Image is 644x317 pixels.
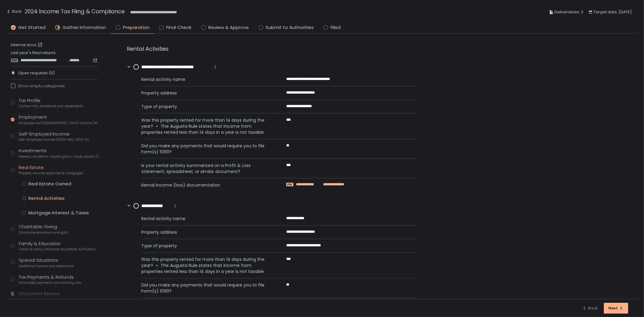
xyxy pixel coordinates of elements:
[604,303,628,314] button: Next
[141,229,272,235] span: Property address
[141,282,272,294] span: Did you make any payments that would require you to file Form(s) 1099?
[28,181,71,187] div: Real Estate Owned
[166,24,191,31] span: Final Check
[19,131,89,142] div: Self-Employed Income
[6,7,22,17] button: Back
[19,97,84,109] div: Tax Profile
[19,147,99,159] div: Investments
[19,264,74,268] span: Additional income and deductions
[19,164,83,176] div: Real Estate
[582,303,598,314] button: Back
[141,182,272,188] span: Rental income (loss) documentation
[331,24,341,31] span: Filed
[141,256,272,274] span: Was this property rented for more than 14 days during the year? 🔸 The Augusta Rule states that in...
[28,210,89,216] div: Mortgage Interest & Taxes
[25,7,125,15] h1: 2024 Income Tax Filing & Compliance
[19,230,69,235] span: Charitable donations and gifts
[19,257,74,268] div: Special Situations
[554,8,583,16] span: Deliverables: 2
[19,171,83,175] span: Property income, expenses & mortgages
[19,223,69,235] div: Charitable Giving
[141,117,272,135] span: Was this property rented for more than 14 days during the year? 🔸 The Augusta Rule states that in...
[266,24,314,31] span: Submit to Authorities
[208,24,249,31] span: Review & Approve
[19,114,99,125] div: Employment
[19,104,84,108] span: Contact info, residence, and dependents
[582,306,598,311] div: Back
[18,24,46,31] span: Get Started
[18,70,55,76] span: Open requests (0)
[11,50,99,63] div: Last year's filed returns
[141,104,272,110] span: Type of property
[141,243,272,249] span: Type of property
[62,24,106,31] span: Gather Information
[141,76,272,82] span: Rental activity name
[19,290,59,297] div: Document Review
[19,274,81,285] div: Tax Payments & Refunds
[141,90,272,96] span: Property address
[141,216,272,222] span: Rental activity name
[19,154,99,159] span: Interest, dividends, capital gains, crypto, equity (1099s, K-1s)
[19,247,96,251] span: Tuition & loans, childcare, household, 529 plans
[19,121,99,125] span: Employee and [DEMOGRAPHIC_DATA] income (W-2s)
[123,24,149,31] span: Preparation
[11,42,44,48] a: Internal docs
[141,143,272,155] span: Did you make any payments that would require you to file Form(s) 1099?
[594,8,632,16] span: Target date: [DATE]
[141,162,272,175] span: Is your rental activity summarized on a Profit & Loss statement, spreadsheet, or similar document?
[19,280,81,285] span: Estimated payments and banking info
[28,195,65,201] div: Rental Activities
[6,8,22,15] div: Back
[127,45,417,53] div: Rental Activities
[608,306,624,311] div: Next
[19,240,96,252] div: Family & Education
[19,137,89,142] span: Self-employed income (1099-NEC, 1099-K)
